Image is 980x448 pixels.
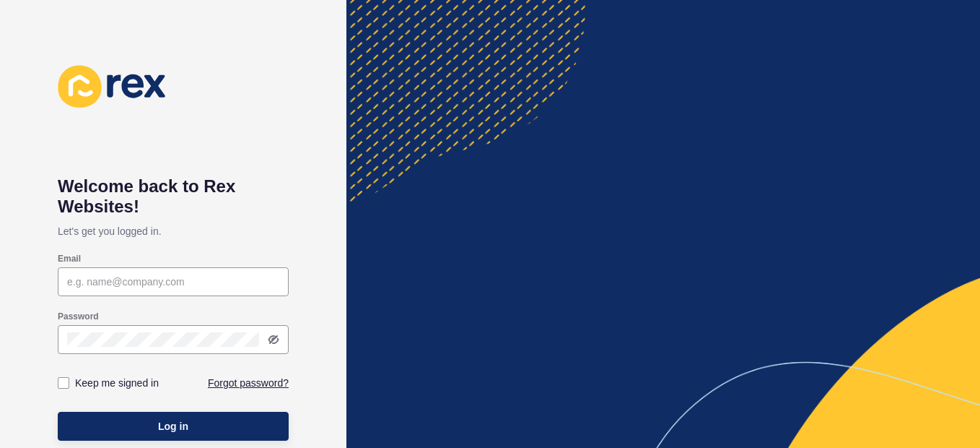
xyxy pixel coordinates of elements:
button: Log in [58,412,289,441]
span: Log in [158,419,188,434]
input: e.g. name@company.com [67,275,279,289]
a: Forgot password? [208,376,289,390]
label: Password [58,311,99,322]
h1: Welcome back to Rex Websites! [58,176,289,217]
p: Let's get you logged in. [58,217,289,246]
label: Keep me signed in [75,376,159,390]
a: Don't have an account? [58,412,164,426]
label: Email [58,253,81,264]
